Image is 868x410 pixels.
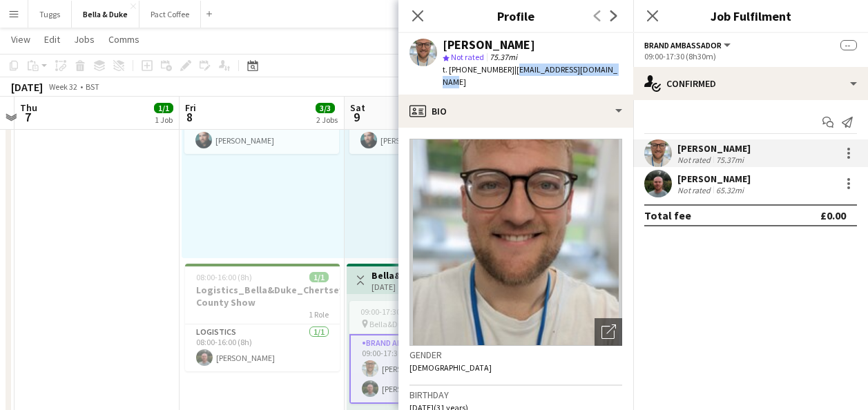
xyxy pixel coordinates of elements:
[360,306,432,317] span: 09:00-17:30 (8h30m)
[372,282,474,292] div: [DATE] → [DATE]
[11,80,43,94] div: [DATE]
[183,109,196,125] span: 8
[139,1,201,28] button: Pact Coffee
[398,95,633,128] div: Bio
[74,33,95,46] span: Jobs
[820,208,846,222] div: £0.00
[633,67,868,100] div: Confirmed
[185,324,340,371] app-card-role: Logistics1/108:00-16:00 (8h)[PERSON_NAME]
[443,64,514,75] span: t. [PHONE_NUMBER]
[409,389,622,401] h3: Birthday
[28,1,72,28] button: Tuggs
[18,109,37,125] span: 7
[6,30,36,48] a: View
[409,139,622,346] img: Crew avatar or photo
[443,39,535,51] div: [PERSON_NAME]
[633,7,868,25] h3: Job Fulfilment
[372,269,474,282] h3: Bella&Duke - Chertsey Country Show
[369,319,473,329] span: Bella&Duke - Chertsey Country Show
[398,7,633,25] h3: Profile
[644,40,722,50] span: Brand Ambassador
[185,284,340,309] h3: Logistics_Bella&Duke_Chertsey County Show
[11,33,30,46] span: View
[409,349,622,361] h3: Gender
[840,40,857,50] span: --
[677,142,751,155] div: [PERSON_NAME]
[677,155,713,165] div: Not rated
[677,185,713,195] div: Not rated
[155,115,173,125] div: 1 Job
[350,101,365,114] span: Sat
[451,52,484,62] span: Not rated
[644,51,857,61] div: 09:00-17:30 (8h30m)
[39,30,66,48] a: Edit
[443,64,617,87] span: | [EMAIL_ADDRESS][DOMAIN_NAME]
[713,185,746,195] div: 65.32mi
[309,272,329,282] span: 1/1
[44,33,60,46] span: Edit
[154,103,173,113] span: 1/1
[196,272,252,282] span: 08:00-16:00 (8h)
[46,81,80,92] span: Week 32
[713,155,746,165] div: 75.37mi
[68,30,100,48] a: Jobs
[349,334,504,404] app-card-role: Brand Ambassador2/209:00-17:30 (8h30m)[PERSON_NAME][PERSON_NAME]
[185,101,196,114] span: Fri
[185,264,340,371] app-job-card: 08:00-16:00 (8h)1/1Logistics_Bella&Duke_Chertsey County Show1 RoleLogistics1/108:00-16:00 (8h)[PE...
[309,309,329,320] span: 1 Role
[409,362,492,373] span: [DEMOGRAPHIC_DATA]
[316,115,338,125] div: 2 Jobs
[677,173,751,185] div: [PERSON_NAME]
[348,109,365,125] span: 9
[487,52,520,62] span: 75.37mi
[316,103,335,113] span: 3/3
[103,30,145,48] a: Comms
[644,208,691,222] div: Total fee
[72,1,139,28] button: Bella & Duke
[20,101,37,114] span: Thu
[86,81,99,92] div: BST
[108,33,139,46] span: Comms
[644,40,733,50] button: Brand Ambassador
[595,318,622,346] div: Open photos pop-in
[349,301,504,404] app-job-card: 09:00-17:30 (8h30m)2/2 Bella&Duke - Chertsey Country Show1 RoleBrand Ambassador2/209:00-17:30 (8h...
